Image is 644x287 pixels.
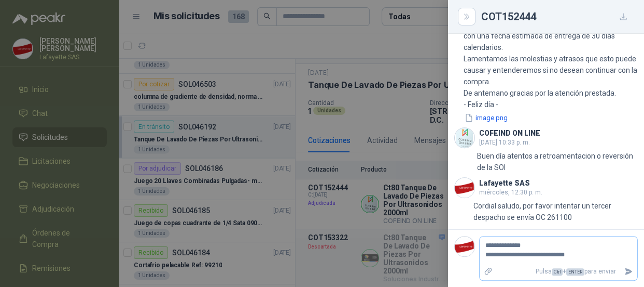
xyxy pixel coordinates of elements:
[477,150,638,173] p: Buen día atentos a retroamentacion o reversión de la SOl
[552,268,563,276] span: Ctrl
[473,200,638,223] p: Cordial saludo, por favor intentar un tercer despacho se envía OC 261100
[620,263,637,281] button: Enviar
[479,189,542,196] span: miércoles, 12:30 p. m.
[497,263,621,281] p: Pulsa + para enviar
[460,10,473,23] button: Close
[464,112,509,123] button: image.png
[455,178,474,198] img: Company Logo
[479,131,540,136] h3: COFEIND ON LINE
[455,237,474,256] img: Company Logo
[479,139,530,146] span: [DATE] 10:33 p. m.
[480,263,497,281] label: Adjuntar archivos
[479,180,530,186] h3: Lafayette SAS
[455,128,474,148] img: Company Logo
[481,8,632,25] div: COT152444
[566,268,584,276] span: ENTER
